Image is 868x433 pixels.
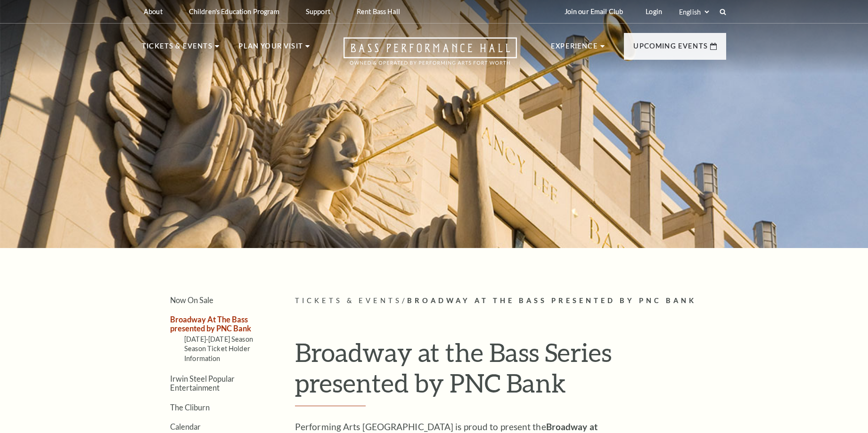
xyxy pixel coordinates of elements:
[170,315,251,333] a: Broadway At The Bass presented by PNC Bank
[170,403,210,412] a: The Cliburn
[295,295,726,307] p: /
[633,40,708,57] p: Upcoming Events
[551,40,598,57] p: Experience
[184,335,253,343] a: [DATE]-[DATE] Season
[184,345,250,362] a: Season Ticket Holder Information
[170,374,235,392] a: Irwin Steel Popular Entertainment
[144,8,163,16] p: About
[238,40,303,57] p: Plan Your Visit
[142,40,213,57] p: Tickets & Events
[170,422,201,431] a: Calendar
[295,337,726,406] h1: Broadway at the Bass Series presented by PNC Bank
[295,297,402,305] span: Tickets & Events
[189,8,279,16] p: Children's Education Program
[677,8,711,16] select: Select:
[357,8,400,16] p: Rent Bass Hall
[306,8,330,16] p: Support
[407,297,696,305] span: Broadway At The Bass presented by PNC Bank
[170,296,213,305] a: Now On Sale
